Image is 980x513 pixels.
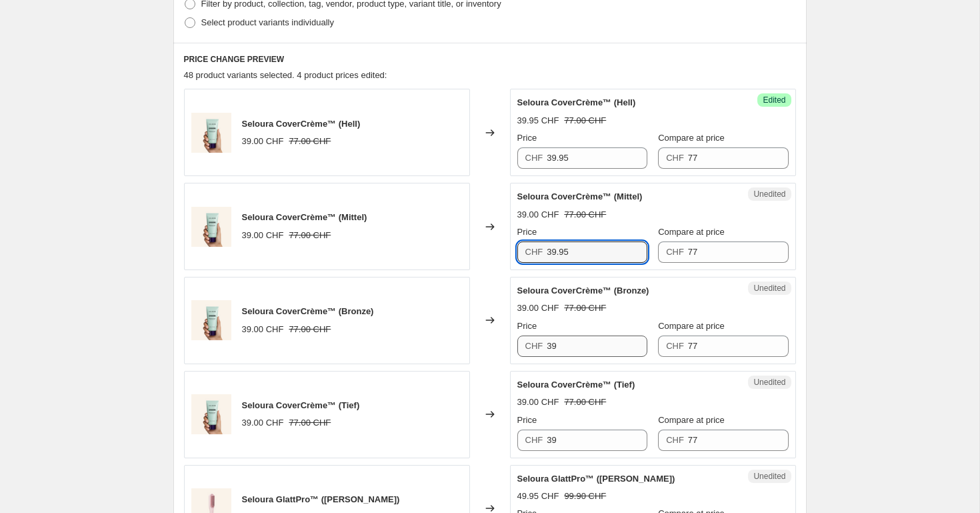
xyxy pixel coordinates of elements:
[753,377,785,388] span: Unedited
[517,227,537,237] span: Price
[517,415,537,425] span: Price
[289,323,331,336] strike: 77.00 CHF
[184,54,796,65] h6: PRICE CHANGE PREVIEW
[289,416,331,430] strike: 77.00 CHF
[564,208,606,221] strike: 77.00 CHF
[517,302,559,315] div: 39.00 CHF
[658,415,725,425] span: Compare at price
[517,380,635,390] span: Seloura CoverCrème™ (Tief)
[525,153,543,163] span: CHF
[658,227,725,237] span: Compare at price
[242,135,284,148] div: 39.00 CHF
[564,490,606,503] strike: 99.90 CHF
[564,302,606,315] strike: 77.00 CHF
[763,95,785,105] span: Edited
[517,114,559,127] div: 39.95 CHF
[517,97,636,107] span: Seloura CoverCrème™ (Hell)
[525,247,543,257] span: CHF
[517,191,643,201] span: Seloura CoverCrème™ (Mittel)
[666,247,684,257] span: CHF
[564,396,606,409] strike: 77.00 CHF
[242,119,361,129] span: Seloura CoverCrème™ (Hell)
[517,474,675,484] span: Seloura GlattPro™ ([PERSON_NAME])
[289,135,331,148] strike: 77.00 CHF
[191,394,231,434] img: 1_8c26f4e3-53d1-4d62-8831-a2584007c21a_80x.png
[184,70,387,80] span: 48 product variants selected. 4 product prices edited:
[753,471,785,482] span: Unedited
[517,133,537,143] span: Price
[242,400,360,410] span: Seloura CoverCrème™ (Tief)
[517,490,559,503] div: 49.95 CHF
[191,207,231,247] img: 1_8c26f4e3-53d1-4d62-8831-a2584007c21a_80x.png
[525,435,543,445] span: CHF
[242,306,374,316] span: Seloura CoverCrème™ (Bronze)
[517,396,559,409] div: 39.00 CHF
[753,189,785,199] span: Unedited
[191,113,231,153] img: 1_8c26f4e3-53d1-4d62-8831-a2584007c21a_80x.png
[242,494,400,504] span: Seloura GlattPro™ ([PERSON_NAME])
[658,133,725,143] span: Compare at price
[201,17,334,27] span: Select product variants individually
[753,283,785,294] span: Unedited
[517,286,649,296] span: Seloura CoverCrème™ (Bronze)
[658,321,725,331] span: Compare at price
[289,229,331,242] strike: 77.00 CHF
[242,212,367,222] span: Seloura CoverCrème™ (Mittel)
[242,323,284,336] div: 39.00 CHF
[191,300,231,340] img: 1_8c26f4e3-53d1-4d62-8831-a2584007c21a_80x.png
[564,114,606,127] strike: 77.00 CHF
[525,341,543,351] span: CHF
[242,229,284,242] div: 39.00 CHF
[666,435,684,445] span: CHF
[242,416,284,430] div: 39.00 CHF
[666,341,684,351] span: CHF
[517,208,559,221] div: 39.00 CHF
[517,321,537,331] span: Price
[666,153,684,163] span: CHF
